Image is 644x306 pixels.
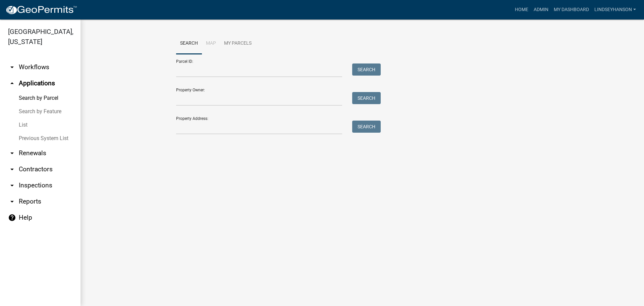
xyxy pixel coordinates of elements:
[592,3,639,16] a: Lindseyhanson
[8,181,16,189] i: arrow_drop_down
[512,3,531,16] a: Home
[352,63,381,76] button: Search
[8,214,16,222] i: help
[8,63,16,71] i: arrow_drop_down
[8,149,16,157] i: arrow_drop_down
[551,3,592,16] a: My Dashboard
[352,92,381,104] button: Search
[531,3,551,16] a: Admin
[352,121,381,133] button: Search
[176,33,202,54] a: Search
[220,33,256,54] a: My Parcels
[8,198,16,206] i: arrow_drop_down
[8,79,16,87] i: arrow_drop_up
[8,165,16,173] i: arrow_drop_down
